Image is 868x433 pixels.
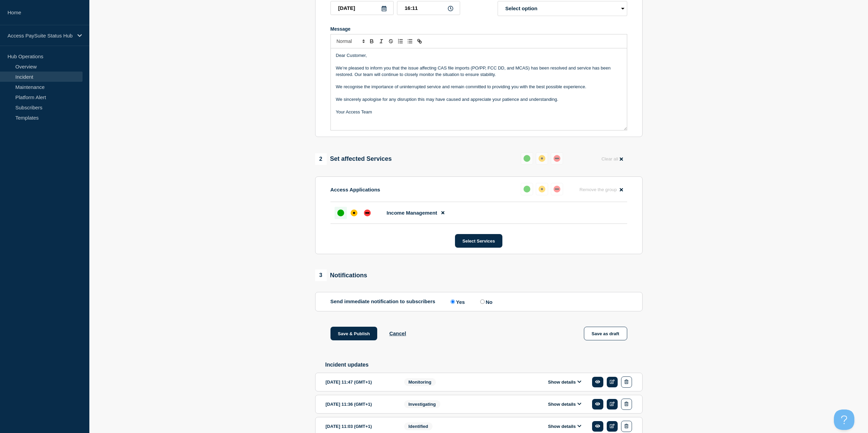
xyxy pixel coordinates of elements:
button: down [551,152,563,165]
iframe: Help Scout Beacon - Open [834,409,854,430]
button: Toggle link [415,37,424,45]
button: Cancel [389,330,406,336]
p: Access Applications [330,187,380,192]
button: up [521,152,533,165]
p: Access PaySuite Status Hub [8,33,73,38]
button: Show details [546,423,584,429]
span: Font size [334,37,367,45]
button: Save as draft [584,327,627,340]
div: [DATE] 11:47 (GMT+1) [326,376,394,388]
span: 3 [315,269,327,281]
div: [DATE] 11:03 (GMT+1) [326,421,394,432]
input: No [480,299,485,304]
button: Toggle ordered list [396,37,405,45]
button: Toggle italic text [377,37,386,45]
div: affected [539,186,545,192]
div: Message [330,26,627,32]
div: [DATE] 11:36 (GMT+1) [326,399,394,410]
label: No [479,298,492,305]
span: Income Management [387,210,437,216]
p: Send immediate notification to subscribers [330,298,436,305]
p: We sincerely apologise for any disruption this may have caused and appreciate your patience and u... [336,96,622,103]
h2: Incident updates [325,362,643,368]
div: up [524,186,530,192]
button: down [551,183,563,195]
button: Save & Publish [330,327,378,340]
button: Toggle bold text [367,37,377,45]
div: Message [331,48,627,130]
div: up [337,210,344,216]
button: Remove the group [575,183,627,196]
select: Incident type [498,1,627,16]
div: down [364,210,371,216]
button: affected [536,183,548,195]
span: Identified [404,422,433,430]
div: affected [539,155,545,162]
input: HH:MM [397,1,460,15]
div: Send immediate notification to subscribers [330,298,627,305]
button: Show details [546,401,584,407]
button: up [521,183,533,195]
button: Toggle bulleted list [405,37,415,45]
div: Set affected Services [315,153,392,165]
div: affected [351,210,357,216]
input: YYYY-MM-DD [330,1,394,15]
span: Remove the group [579,187,617,192]
p: Dear Customer, [336,52,622,59]
button: affected [536,152,548,165]
button: Clear all [597,152,627,166]
span: Investigating [404,400,440,408]
input: Yes [451,299,455,304]
p: Your Access Team [336,109,622,115]
div: down [554,155,560,162]
button: Show details [546,379,584,385]
div: up [524,155,530,162]
button: Select Services [455,234,502,248]
span: Monitoring [404,378,436,386]
p: We’re pleased to inform you that the issue affecting CAS file imports (PO/PP, FCC DD, and MCAS) h... [336,65,622,78]
div: down [554,186,560,192]
button: Toggle strikethrough text [386,37,396,45]
div: Notifications [315,269,367,281]
label: Yes [449,298,465,305]
span: 2 [315,153,327,165]
p: We recognise the importance of uninterrupted service and remain committed to providing you with t... [336,84,622,90]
